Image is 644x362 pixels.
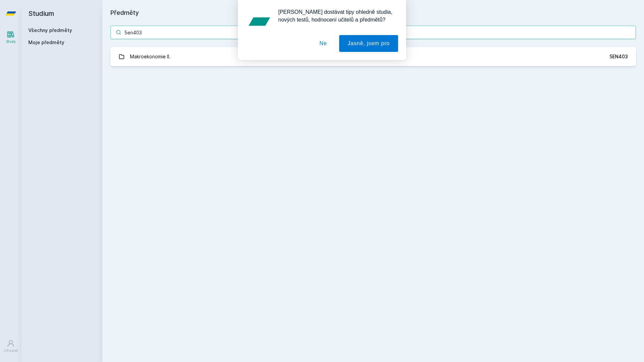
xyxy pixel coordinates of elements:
[4,348,18,353] div: Uživatel
[311,35,335,52] button: Ne
[1,336,20,357] a: Uživatel
[246,8,273,35] img: notification icon
[339,35,398,52] button: Jasně, jsem pro
[273,8,398,24] div: [PERSON_NAME] dostávat tipy ohledně studia, nových testů, hodnocení učitelů a předmětů?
